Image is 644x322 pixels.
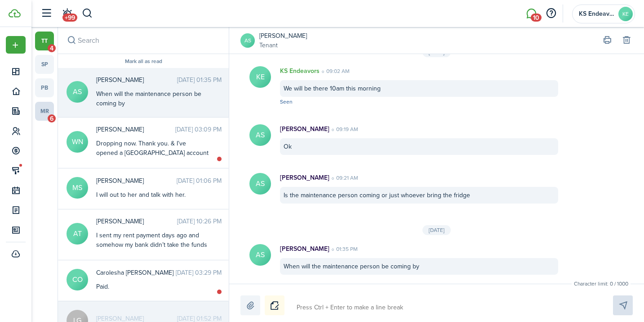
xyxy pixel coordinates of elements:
[249,173,271,195] avatar-text: AS
[240,33,255,48] a: AS
[35,78,54,97] a: pb
[422,225,451,235] div: [DATE]
[96,217,177,226] span: Ariana Tate
[259,41,307,50] a: Tenant
[177,176,222,186] time: [DATE] 01:06 PM
[329,174,358,182] time: 09:21 AM
[280,124,329,134] p: [PERSON_NAME]
[280,258,558,275] div: When will the maintenance person be coming by
[58,2,76,25] a: Notifications
[96,139,209,167] div: Dropping now. Thank you. & I’ve opened a [GEOGRAPHIC_DATA] account and I will send rent that way ...
[35,32,54,50] a: tt
[280,66,320,76] p: KS Endeavors
[96,75,177,85] span: Andrea Sockwell
[280,80,558,97] div: We will be there 10am this morning
[67,177,88,199] avatar-text: MS
[543,6,559,21] button: Open resource center
[67,223,88,245] avatar-text: AT
[96,268,176,277] span: Carolesha ONeal
[572,280,631,288] small: Character limit: 0 / 1000
[65,34,78,47] button: Search
[620,34,633,47] button: Delete
[67,131,88,153] avatar-text: WN
[601,34,613,47] button: Print
[265,295,284,315] button: Notice
[280,244,329,254] p: [PERSON_NAME]
[176,268,222,277] time: [DATE] 03:29 PM
[280,98,293,106] span: Seen
[280,173,329,182] p: [PERSON_NAME]
[48,44,56,52] span: 4
[58,27,229,54] input: search
[48,114,56,122] span: 6
[280,187,558,204] div: Is the maintenance person coming or just whoever bring the fridge
[96,176,177,186] span: Marlene Sell
[9,9,21,18] img: TenantCloud
[618,7,633,21] avatar-text: KE
[329,125,358,133] time: 09:19 AM
[35,102,54,121] a: mr
[35,55,54,74] a: sp
[96,282,209,291] div: Paid.
[329,245,358,253] time: 01:35 PM
[38,5,55,22] button: Open sidebar
[579,11,615,17] span: KS Endeavors
[96,125,175,134] span: Willa Neal
[67,269,88,290] avatar-text: CO
[96,231,209,259] div: I sent my rent payment days ago and somehow my bank didn’t take the funds out so i just sent it o...
[177,217,222,226] time: [DATE] 10:26 PM
[280,138,558,155] div: Ok
[125,59,162,65] button: Mark all as read
[175,125,222,134] time: [DATE] 03:09 PM
[82,6,93,21] button: Search
[96,190,209,200] div: I will out to her and talk with her.
[67,81,88,103] avatar-text: AS
[96,89,209,108] div: When will the maintenance person be coming by
[249,244,271,266] avatar-text: AS
[259,31,307,41] a: [PERSON_NAME]
[320,67,350,75] time: 09:02 AM
[249,124,271,146] avatar-text: AS
[6,36,26,54] button: Open menu
[62,14,77,22] span: +99
[177,75,222,85] time: [DATE] 01:35 PM
[249,66,271,88] avatar-text: KE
